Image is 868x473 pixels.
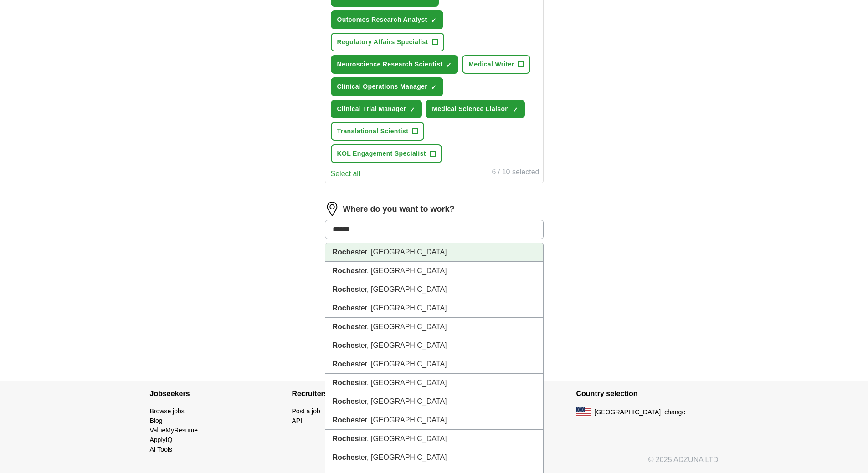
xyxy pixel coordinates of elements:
span: Medical Science Liaison [432,104,509,114]
a: Browse jobs [150,407,185,415]
span: Outcomes Research Analyst [337,15,427,25]
span: ✓ [446,61,452,69]
li: ter, [GEOGRAPHIC_DATA] [325,392,543,411]
button: Translational Scientist [331,122,425,141]
strong: Roches [333,397,359,405]
button: Neuroscience Research Scientist✓ [331,55,459,74]
li: ter, [GEOGRAPHIC_DATA] [325,374,543,392]
strong: Roches [333,435,359,442]
strong: Roches [333,285,359,293]
li: ter, [GEOGRAPHIC_DATA] [325,243,543,262]
li: ter, [GEOGRAPHIC_DATA] [325,280,543,299]
li: ter, [GEOGRAPHIC_DATA] [325,336,543,355]
span: ✓ [431,84,437,91]
strong: Roches [333,248,359,256]
div: © 2025 ADZUNA LTD [143,454,726,473]
h4: Country selection [576,381,719,407]
li: ter, [GEOGRAPHIC_DATA] [325,318,543,336]
span: ✓ [431,17,437,24]
strong: Roches [333,416,359,424]
strong: Roches [333,267,359,275]
li: ter, [GEOGRAPHIC_DATA] [325,262,543,280]
strong: Roches [333,323,359,331]
li: ter, [GEOGRAPHIC_DATA] [325,448,543,467]
img: US flag [576,407,591,417]
button: Medical Science Liaison✓ [426,100,525,118]
li: ter, [GEOGRAPHIC_DATA] [325,299,543,318]
span: Translational Scientist [337,127,409,136]
button: Select all [331,168,360,179]
button: Outcomes Research Analyst✓ [331,10,443,29]
a: API [292,417,303,424]
span: Regulatory Affairs Specialist [337,37,428,47]
button: KOL Engagement Specialist [331,144,442,163]
span: ✓ [410,106,415,113]
button: Clinical Trial Manager✓ [331,100,422,118]
a: ApplyIQ [150,436,173,443]
label: Where do you want to work? [343,203,455,215]
button: Medical Writer [462,55,530,74]
span: Clinical Trial Manager [337,104,406,114]
button: Regulatory Affairs Specialist [331,33,444,51]
strong: Roches [333,360,359,368]
strong: Roches [333,341,359,349]
span: Neuroscience Research Scientist [337,60,443,69]
a: Blog [150,417,163,424]
li: ter, [GEOGRAPHIC_DATA] [325,355,543,374]
strong: Roches [333,379,359,387]
strong: Roches [333,304,359,312]
a: AI Tools [150,446,173,453]
a: ValueMyResume [150,427,198,434]
button: Clinical Operations Manager✓ [331,77,444,96]
span: Clinical Operations Manager [337,82,428,92]
span: [GEOGRAPHIC_DATA] [595,407,661,417]
strong: Roches [333,453,359,461]
img: location.png [325,202,339,216]
span: Medical Writer [468,60,514,69]
button: change [664,407,685,417]
span: ✓ [513,106,518,113]
span: KOL Engagement Specialist [337,149,426,158]
li: ter, [GEOGRAPHIC_DATA] [325,411,543,430]
li: ter, [GEOGRAPHIC_DATA] [325,430,543,448]
a: Post a job [292,407,320,415]
div: 6 / 10 selected [492,167,539,179]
